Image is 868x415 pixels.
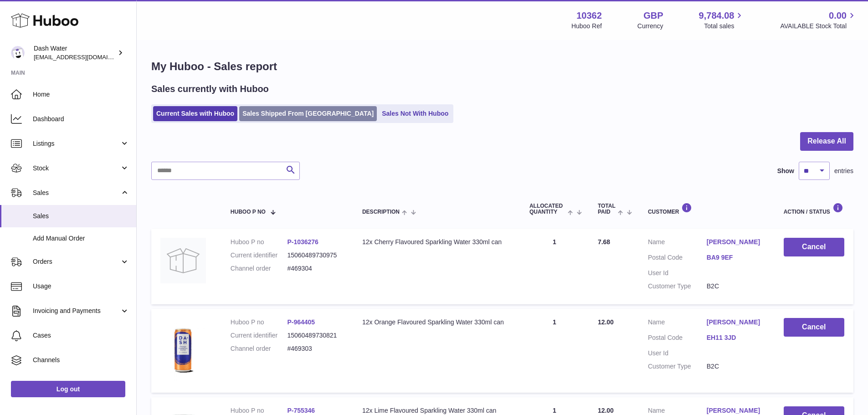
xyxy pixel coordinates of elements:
[33,282,129,291] span: Usage
[362,406,511,415] div: 12x Lime Flavoured Sparkling Water 330ml can
[598,318,614,326] span: 12.00
[151,83,269,95] h2: Sales currently with Huboo
[520,229,589,304] td: 1
[648,282,707,291] dt: Customer Type
[33,189,120,197] span: Sales
[151,59,853,74] h1: My Huboo - Sales report
[648,318,707,329] dt: Name
[33,139,120,148] span: Listings
[637,22,663,31] div: Currency
[33,212,129,220] span: Sales
[834,167,853,175] span: entries
[648,203,765,215] div: Customer
[784,203,844,215] div: Action / Status
[231,251,288,260] dt: Current identifier
[287,238,318,246] a: P-1036276
[231,238,288,246] dt: Huboo P no
[699,10,745,31] a: 9,784.08 Total sales
[520,309,589,393] td: 1
[287,344,344,353] dd: #469303
[231,318,288,327] dt: Huboo P no
[648,238,707,249] dt: Name
[287,331,344,340] dd: 15060489730821
[598,203,616,215] span: Total paid
[11,381,125,397] a: Log out
[33,331,129,340] span: Cases
[33,356,129,364] span: Channels
[153,106,237,121] a: Current Sales with Huboo
[784,238,844,256] button: Cancel
[707,318,765,327] a: [PERSON_NAME]
[643,10,663,22] strong: GBP
[33,257,120,266] span: Orders
[231,344,288,353] dt: Channel order
[33,234,129,243] span: Add Manual Order
[379,106,452,121] a: Sales Not With Huboo
[707,253,765,262] a: BA9 9EF
[362,318,511,327] div: 12x Orange Flavoured Sparkling Water 330ml can
[598,238,610,246] span: 7.68
[707,333,765,342] a: EH11 3JD
[287,264,344,273] dd: #469304
[800,132,853,151] button: Release All
[780,22,857,31] span: AVAILABLE Stock Total
[699,10,734,22] span: 9,784.08
[829,10,847,22] span: 0.00
[648,349,707,358] dt: User Id
[707,362,765,371] dd: B2C
[287,318,315,326] a: P-964405
[160,238,206,283] img: no-photo.jpg
[648,253,707,264] dt: Postal Code
[33,115,129,123] span: Dashboard
[598,407,614,414] span: 12.00
[231,406,288,415] dt: Huboo P no
[648,362,707,371] dt: Customer Type
[231,331,288,340] dt: Current identifier
[707,238,765,246] a: [PERSON_NAME]
[362,238,511,246] div: 12x Cherry Flavoured Sparkling Water 330ml can
[33,164,120,173] span: Stock
[648,269,707,277] dt: User Id
[34,44,116,61] div: Dash Water
[784,318,844,337] button: Cancel
[529,203,565,215] span: ALLOCATED Quantity
[777,167,794,175] label: Show
[571,22,602,31] div: Huboo Ref
[576,10,602,22] strong: 10362
[160,318,206,381] img: 103621724231664.png
[231,264,288,273] dt: Channel order
[707,282,765,291] dd: B2C
[704,22,745,31] span: Total sales
[648,333,707,344] dt: Postal Code
[287,251,344,260] dd: 15060489730975
[231,209,266,215] span: Huboo P no
[362,209,400,215] span: Description
[239,106,377,121] a: Sales Shipped From [GEOGRAPHIC_DATA]
[287,407,315,414] a: P-755346
[33,90,129,99] span: Home
[34,53,134,61] span: [EMAIL_ADDRESS][DOMAIN_NAME]
[707,406,765,415] a: [PERSON_NAME]
[33,307,120,315] span: Invoicing and Payments
[11,46,25,60] img: internalAdmin-10362@internal.huboo.com
[780,10,857,31] a: 0.00 AVAILABLE Stock Total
